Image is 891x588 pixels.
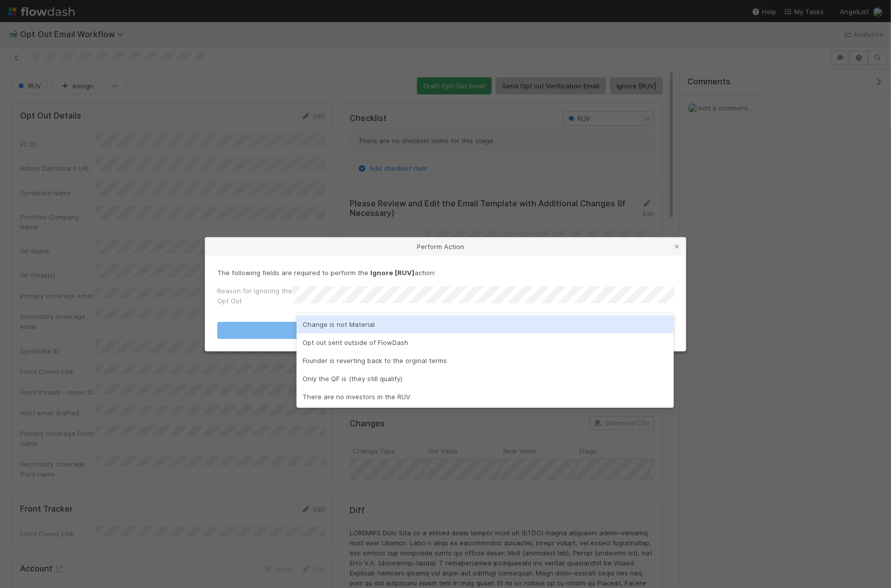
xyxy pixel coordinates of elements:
[217,322,674,339] button: Ignore [RUV]
[296,315,674,333] div: Change is not Material
[217,286,292,306] label: Reason for Ignoring the Opt Out
[217,268,674,278] p: The following fields are required to perform the action:
[296,333,674,351] div: Opt out sent outside of FlowDash
[205,238,686,256] div: Perform Action
[370,269,414,277] strong: Ignore [RUV]
[296,370,674,388] div: Only the QF is (they still qualify)
[296,388,674,406] div: There are no investors in the RUV
[296,351,674,370] div: Founder is reverting back to the orginal terms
